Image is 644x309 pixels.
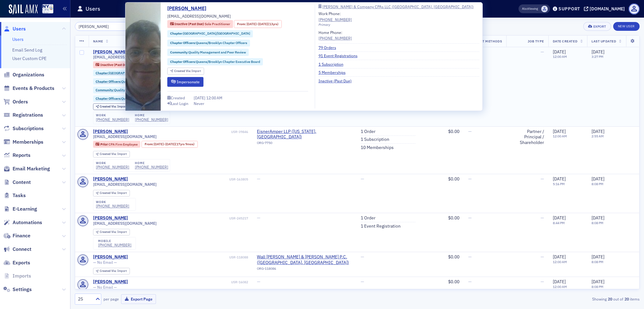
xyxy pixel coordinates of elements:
[322,5,474,8] div: [PERSON_NAME] & Company CPAs LLC ([GEOGRAPHIC_DATA], [GEOGRAPHIC_DATA])
[3,125,44,132] a: Subscriptions
[167,40,250,47] div: Chapter Officers:
[96,161,129,165] div: work
[93,61,159,68] div: Inactive (Past Due): Inactive (Past Due): Sole Practitioner
[121,294,156,304] button: Export Page
[96,117,129,122] a: [PHONE_NUMBER]
[93,87,175,93] div: Community:
[93,176,128,182] a: [PERSON_NAME]
[257,254,352,265] a: Wall [PERSON_NAME] & [PERSON_NAME] P.C. ([GEOGRAPHIC_DATA], [GEOGRAPHIC_DATA])
[96,204,129,208] div: [PHONE_NUMBER]
[319,69,350,75] a: 5 Memberships
[468,129,472,134] span: —
[553,182,565,186] time: 5:16 PM
[96,97,186,101] a: Chapter Officers:Queens/Brooklyn Chapter Executive Board
[583,22,611,31] button: Export
[593,25,606,28] div: Export
[607,296,613,302] strong: 20
[93,151,130,157] div: Created Via: Import
[541,49,544,55] span: —
[361,129,375,135] a: 1 Order
[448,176,459,182] span: $0.00
[247,22,279,27] div: – (13yrs)
[93,134,157,139] span: [EMAIL_ADDRESS][DOMAIN_NAME]
[154,142,195,146] div: – (17yrs 9mos)
[3,152,31,159] a: Reports
[93,78,176,85] div: Chapter Officers:
[170,50,189,54] span: Community :
[93,141,141,148] div: Prior: Prior: CPA Firm Employee
[170,41,247,46] a: Chapter Officers:Queens/Brooklyn Chapter Officers
[3,139,43,146] a: Memberships
[468,279,472,284] span: —
[361,215,375,221] a: 1 Order
[100,230,127,234] div: Import
[129,216,248,220] div: USR-245217
[93,39,103,43] span: Name
[361,145,394,151] a: 10 Memberships
[205,22,230,26] span: Sole Practitioner
[448,215,459,221] span: $0.00
[96,80,173,84] a: Chapter Officers:Queens/Brooklyn Chapter Officers
[100,269,117,273] span: Created Via :
[86,5,100,13] h1: Users
[100,63,130,67] span: Inactive (Past Due)
[553,221,565,225] time: 8:44 PM
[142,141,198,148] div: From: 1982-08-20 00:00:00
[553,215,566,221] span: [DATE]
[170,59,196,64] span: Chapter Officers :
[93,229,130,235] div: Created Via: Import
[511,129,544,146] div: Partner / Principal / Shareholder
[98,243,131,247] div: [PHONE_NUMBER]
[13,286,32,293] span: Settings
[3,71,44,78] a: Organizations
[13,112,43,119] span: Registrations
[541,279,544,284] span: —
[319,35,352,41] a: [PHONE_NUMBER]
[361,176,364,182] span: —
[93,96,189,102] div: Chapter Officers:
[591,39,616,43] span: Last Updated
[93,268,130,274] div: Created Via: Import
[553,134,567,138] time: 12:00 AM
[468,254,472,260] span: —
[100,191,117,195] span: Created Via :
[528,39,544,43] span: Job Type
[96,88,171,92] a: Community:Quality Management and Peer Review
[93,279,128,285] a: [PERSON_NAME]
[591,54,603,59] time: 3:27 PM
[584,7,627,11] button: [DOMAIN_NAME]
[135,117,168,122] a: [PHONE_NUMBER]
[3,192,26,199] a: Tasks
[3,85,54,92] a: Events & Products
[96,79,121,84] span: Chapter Officers :
[541,176,544,182] span: —
[13,259,30,266] span: Exports
[591,134,604,138] time: 2:55 AM
[93,55,157,59] span: [EMAIL_ADDRESS][DOMAIN_NAME]
[257,279,260,284] span: —
[3,206,37,212] a: E-Learning
[448,254,459,260] span: $0.00
[194,101,204,106] div: Never
[103,296,119,302] label: per page
[12,47,42,53] a: Email Send Log
[170,50,246,55] a: Community:Quality Management and Peer Review
[171,96,185,100] div: Created
[170,59,260,64] a: Chapter Officers:Queens/Brooklyn Chapter Executive Board
[3,219,42,226] a: Automations
[3,232,31,239] a: Finance
[174,69,192,73] span: Created Via :
[237,22,247,27] span: From :
[170,22,230,27] a: Inactive (Past Due) Sole Practitioner
[319,11,352,22] div: Work Phone:
[13,179,31,186] span: Content
[38,4,53,15] a: View Homepage
[591,279,604,284] span: [DATE]
[93,254,128,260] a: [PERSON_NAME]
[93,129,128,135] div: [PERSON_NAME]
[165,142,175,146] span: [DATE]
[319,22,479,27] div: Primary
